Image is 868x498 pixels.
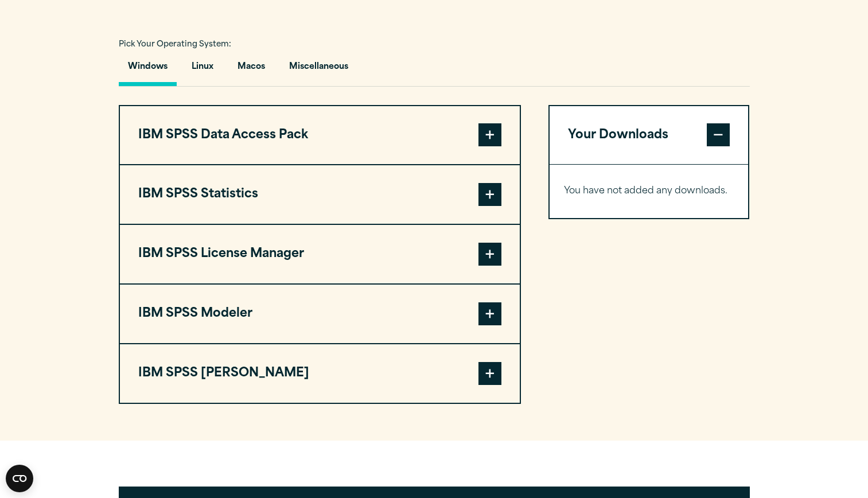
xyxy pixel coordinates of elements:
[564,183,734,200] p: You have not added any downloads.
[280,53,357,86] button: Miscellaneous
[120,106,520,165] button: IBM SPSS Data Access Pack
[228,53,274,86] button: Macos
[120,285,520,343] button: IBM SPSS Modeler
[119,41,231,48] span: Pick Your Operating System:
[120,344,520,403] button: IBM SPSS [PERSON_NAME]
[550,106,749,165] button: Your Downloads
[550,164,749,218] div: Your Downloads
[120,225,520,283] button: IBM SPSS License Manager
[182,53,223,86] button: Linux
[6,465,33,492] button: Open CMP widget
[119,53,177,86] button: Windows
[120,165,520,224] button: IBM SPSS Statistics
